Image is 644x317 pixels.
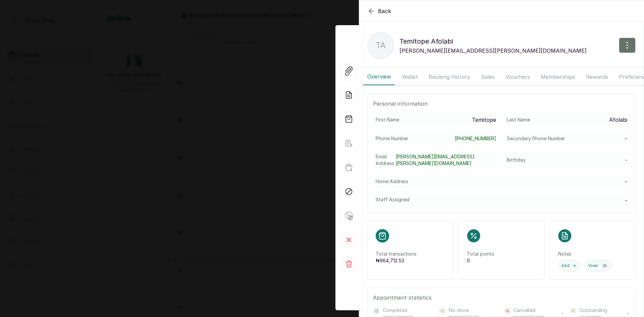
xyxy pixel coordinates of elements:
[558,251,627,257] p: Notes
[376,257,445,264] p: ₦
[378,7,391,15] span: Back
[376,251,445,257] p: Total transactions
[396,153,496,167] a: [PERSON_NAME][EMAIL_ADDRESS][PERSON_NAME][DOMAIN_NAME]
[373,294,630,302] p: Appointment statistics
[501,68,534,85] button: Vouchers
[376,153,396,167] p: Email Address
[625,157,627,163] p: -
[585,260,612,271] button: View
[367,7,391,15] button: Back
[398,68,422,85] button: Wallet
[472,116,496,124] p: Temitope
[477,68,499,85] button: Sales
[363,68,395,85] button: Overview
[558,260,580,271] button: Add
[609,116,627,124] p: Afolabi
[376,116,399,123] p: First Name
[625,196,627,204] p: -
[376,135,408,142] p: Phone Number
[425,68,474,85] button: Booking History
[625,177,627,186] p: -
[399,47,587,55] p: [PERSON_NAME][EMAIL_ADDRESS][PERSON_NAME][DOMAIN_NAME]
[376,178,408,185] p: Home Address
[507,157,526,163] p: Birthday
[537,68,579,85] button: Memberships
[507,135,565,142] p: Secondary Phone Number
[380,258,404,263] span: 964,712.53
[467,251,536,257] p: Total points
[376,39,386,51] p: TA
[507,116,530,123] p: Last Name
[582,68,612,85] button: Rewards
[376,196,410,203] p: Staff Assigned
[399,36,587,47] p: Temitope Afolabi
[625,135,627,143] p: -
[455,135,496,142] a: [PHONE_NUMBER]
[467,258,470,263] span: 0
[373,100,630,108] p: Personal information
